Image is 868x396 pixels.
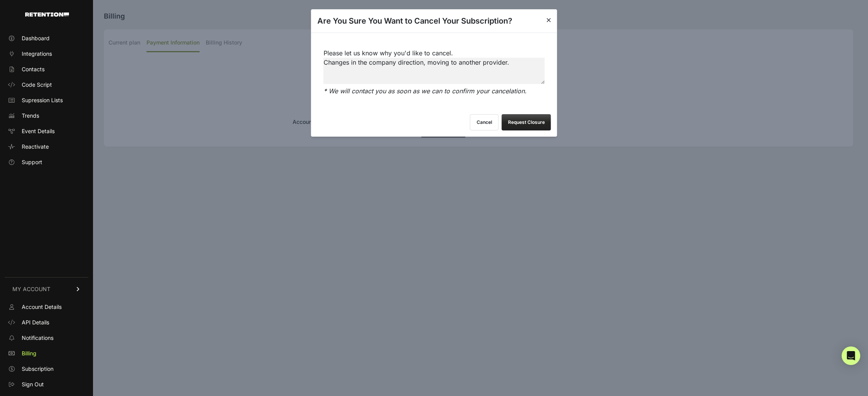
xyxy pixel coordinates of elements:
[22,143,49,151] span: Reactivate
[22,65,45,73] span: Contacts
[5,347,88,360] a: Billing
[22,365,53,373] span: Subscription
[5,94,88,106] a: Supression Lists
[470,114,499,130] button: Cancel
[5,332,88,344] a: Notifications
[22,112,39,120] span: Trends
[5,277,88,301] a: MY ACCOUNT
[22,96,63,104] span: Supression Lists
[324,49,545,86] label: Please let us know why you'd like to cancel.
[5,48,88,60] a: Integrations
[5,301,88,313] a: Account Details
[5,316,88,329] a: API Details
[317,15,512,26] h3: Are You Sure You Want to Cancel Your Subscription?
[5,378,88,391] a: Sign Out
[22,50,52,58] span: Integrations
[22,158,42,166] span: Support
[5,156,88,168] a: Support
[5,79,88,91] a: Code Script
[5,141,88,153] a: Reactivate
[22,303,62,311] span: Account Details
[22,81,52,89] span: Code Script
[22,334,53,342] span: Notifications
[5,32,88,45] a: Dashboard
[22,350,36,357] span: Billing
[22,34,50,42] span: Dashboard
[502,114,551,130] button: Request Closure
[5,125,88,137] a: Event Details
[25,12,69,17] img: Retention.com
[22,381,44,388] span: Sign Out
[5,63,88,75] a: Contacts
[842,346,860,365] div: Open Intercom Messenger
[22,127,55,135] span: Event Details
[5,363,88,375] a: Subscription
[12,285,50,293] span: MY ACCOUNT
[22,319,49,326] span: API Details
[5,110,88,122] a: Trends
[324,87,527,95] em: * We will contact you as soon as we can to confirm your cancelation.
